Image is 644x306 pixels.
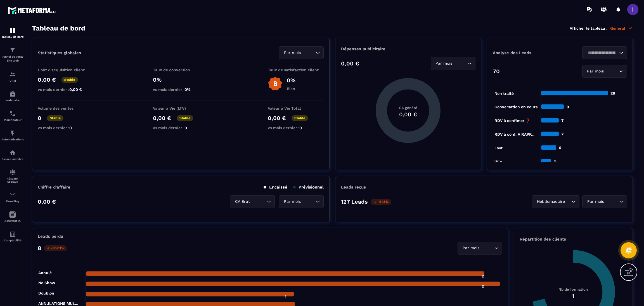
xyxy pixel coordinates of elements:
p: Taux de conversion [153,68,209,72]
p: Coût d'acquisition client [38,68,94,72]
p: Stable [47,115,63,121]
img: scheduler [9,110,16,117]
p: Bien [287,86,295,91]
img: logo [8,5,58,15]
p: Répartition des clients [520,237,627,242]
span: 0 [299,126,302,130]
p: Planificateur [1,118,24,121]
input: Search for option [586,50,618,56]
p: Stable [177,115,193,121]
span: CA Brut [234,199,251,205]
img: social-network [9,169,16,176]
a: automationsautomationsAutomatisations [1,126,24,145]
span: Par mois [283,199,302,205]
div: Search for option [431,57,475,70]
input: Search for option [454,60,466,67]
p: 127 Leads [341,198,368,205]
p: Stable [61,77,78,83]
p: Volume des ventes [38,106,94,110]
span: Par mois [586,68,605,74]
input: Search for option [480,245,493,251]
a: formationformationCRM [1,67,24,86]
div: Search for option [582,46,627,59]
div: Search for option [279,46,324,59]
p: Dépenses publicitaire [341,46,475,51]
a: Assistant IA [1,207,24,227]
p: Chiffre d’affaire [38,185,70,190]
div: Search for option [582,195,627,208]
a: formationformationTableau de bord [1,23,24,43]
p: Automatisations [1,138,24,141]
span: 0% [184,87,191,92]
h3: Tableau de bord [32,24,85,32]
tspan: No Show [38,281,55,285]
p: Leads perdu [38,234,63,239]
p: -91.5% [371,199,391,205]
p: Tunnel de vente Site web [1,55,24,63]
span: Hebdomadaire [536,199,566,205]
p: CRM [1,79,24,82]
div: Search for option [582,65,627,78]
p: Stable [292,115,308,121]
img: accountant [9,231,16,237]
p: Webinaire [1,99,24,102]
p: Encaissé [264,185,287,190]
span: Par mois [461,245,480,251]
p: Tableau de bord [1,35,24,38]
p: 0,00 € [38,198,56,205]
div: Search for option [458,242,502,255]
p: Afficher le tableau : [570,26,607,30]
img: automations [9,149,16,156]
span: Par mois [586,199,605,205]
tspan: Lost [494,146,503,150]
p: 0,00 € [38,76,56,83]
tspan: Doublon [38,291,54,295]
tspan: Annulé [38,270,52,275]
p: 0,00 € [268,115,286,121]
p: vs mois dernier : [153,126,209,130]
tspan: RDV à confimer ❓ [494,118,531,123]
p: 8 [38,245,41,251]
tspan: Conversation en cours [494,105,538,109]
p: Taux de satisfaction client [268,68,324,72]
p: vs mois dernier : [38,87,94,92]
a: automationsautomationsEspace membre [1,145,24,165]
span: Par mois [283,50,302,56]
img: formation [9,71,16,78]
p: 0,00 € [153,115,171,121]
p: Analyse des Leads [493,50,560,55]
a: social-networksocial-networkRéseaux Sociaux [1,165,24,187]
p: 70 [493,68,500,75]
img: automations [9,91,16,97]
input: Search for option [605,68,618,74]
p: Leads reçus [341,185,366,190]
tspan: Win [494,159,502,164]
p: Statistiques globales [38,50,81,55]
p: Comptabilité [1,239,24,242]
tspan: RDV à conf. A RAPP... [494,132,534,136]
p: Général [610,26,633,31]
img: formation [9,47,16,53]
a: accountantaccountantComptabilité [1,227,24,246]
span: 0 [184,126,187,130]
p: 0 [38,115,41,121]
span: 0 [69,126,72,130]
p: Assistant IA [1,219,24,222]
tspan: Non traité [494,91,514,96]
p: -96.81% [44,245,67,251]
a: emailemailE-mailing [1,187,24,207]
div: Search for option [532,195,579,208]
div: Search for option [230,195,275,208]
p: vs mois dernier : [268,126,324,130]
img: b-badge-o.b3b20ee6.svg [268,76,283,91]
p: E-mailing [1,200,24,203]
img: formation [9,27,16,34]
p: Valeur à Vie (LTV) [153,106,209,110]
img: automations [9,130,16,136]
p: Espace membre [1,157,24,161]
input: Search for option [605,199,618,205]
tspan: ANNULATIONS MUL... [38,301,78,306]
input: Search for option [566,199,570,205]
input: Search for option [302,50,314,56]
a: automationsautomationsWebinaire [1,86,24,106]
